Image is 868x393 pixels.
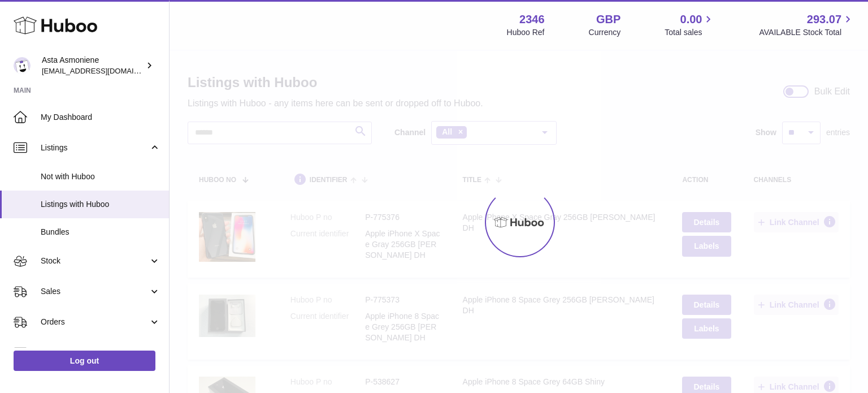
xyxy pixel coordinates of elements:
[41,199,160,210] span: Listings with Huboo
[596,12,620,27] strong: GBP
[41,256,149,266] span: Stock
[42,66,166,75] span: [EMAIL_ADDRESS][DOMAIN_NAME]
[519,12,545,27] strong: 2346
[759,12,854,38] a: 293.07 AVAILABLE Stock Total
[665,27,715,38] span: Total sales
[507,27,545,38] div: Huboo Ref
[41,112,160,123] span: My Dashboard
[41,317,149,327] span: Orders
[41,286,149,297] span: Sales
[14,351,155,371] a: Log out
[41,347,160,358] span: Usage
[807,12,841,27] span: 293.07
[589,27,621,38] div: Currency
[665,12,715,38] a: 0.00 Total sales
[41,171,160,182] span: Not with Huboo
[41,142,149,153] span: Listings
[42,55,144,76] div: Asta Asmoniene
[41,227,160,237] span: Bundles
[14,57,31,74] img: internalAdmin-2346@internal.huboo.com
[759,27,854,38] span: AVAILABLE Stock Total
[680,12,702,27] span: 0.00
